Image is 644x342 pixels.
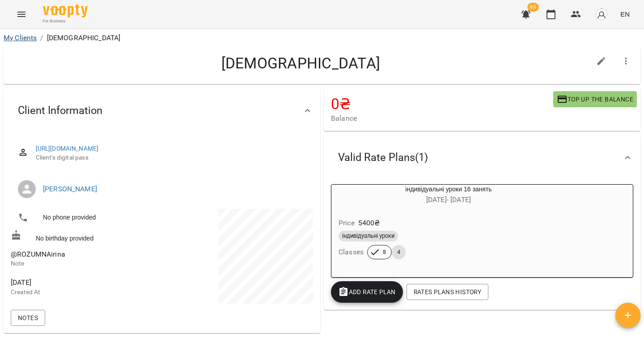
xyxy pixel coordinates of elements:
[338,287,396,297] span: Add Rate plan
[557,94,633,105] span: Top up the balance
[43,18,88,24] span: For Business
[331,95,553,113] h4: 0 ₴
[36,145,99,152] a: [URL][DOMAIN_NAME]
[617,6,633,22] button: EN
[339,232,398,240] span: індивідуальні уроки
[47,33,121,43] p: [DEMOGRAPHIC_DATA]
[18,104,102,118] span: Client Information
[426,195,471,204] span: [DATE] - [DATE]
[9,228,162,245] div: No birthday provided
[414,287,481,297] span: Rates Plans History
[377,248,391,256] span: 8
[338,151,428,165] span: Valid Rate Plans ( 1 )
[407,284,488,300] button: Rates Plans History
[11,4,32,25] button: Menu
[331,185,566,270] button: індивідуальні уроки 16 занять[DATE]- [DATE]Price5400₴індивідуальні урокиClasses84
[40,33,43,43] li: /
[43,4,88,17] img: Voopty Logo
[11,250,65,258] span: @ROZUMNAirina
[392,248,406,256] span: 4
[4,88,320,134] div: Client Information
[4,33,640,43] nav: breadcrumb
[18,312,38,323] span: Notes
[331,185,566,206] div: індивідуальні уроки 16 занять
[4,34,37,42] a: My Clients
[43,185,97,193] a: [PERSON_NAME]
[339,217,355,229] h6: Price
[620,9,630,19] span: EN
[11,209,160,227] li: No phone provided
[339,246,364,258] h6: Classes
[358,218,380,228] p: 5400 ₴
[331,113,553,124] span: Balance
[11,288,160,297] p: Created At
[527,3,539,12] span: 65
[553,91,637,107] button: Top up the balance
[11,54,591,72] h4: [DEMOGRAPHIC_DATA]
[36,153,306,162] span: Client's digital pass
[595,8,608,21] img: avatar_s.png
[331,281,403,303] button: Add Rate plan
[11,310,45,326] button: Notes
[11,277,160,288] span: [DATE]
[324,135,640,181] div: Valid Rate Plans(1)
[11,259,160,268] p: Note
